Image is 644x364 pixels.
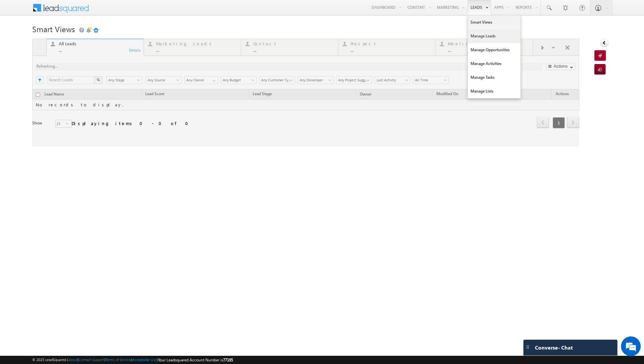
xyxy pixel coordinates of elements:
a: Manage Opportunities [468,43,520,57]
a: About [68,357,78,362]
a: Smart Views [468,15,520,29]
a: Manage Activities [468,57,520,71]
a: Manage Leads [468,29,520,43]
span: Converse - Chat [535,345,573,351]
a: Manage Tasks [468,71,520,84]
a: Acceptable Use [132,357,157,362]
span: © 2025 LeadSquared | | | | | [32,357,233,363]
a: Terms of Service [105,357,131,362]
span: Smart Views [32,24,75,34]
span: 77195 [223,357,233,362]
span: Your Leadsquared Account Number is [158,357,233,362]
img: carter-drag [525,344,530,350]
a: Manage Lists [468,84,520,98]
a: Contact Support [79,357,104,362]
